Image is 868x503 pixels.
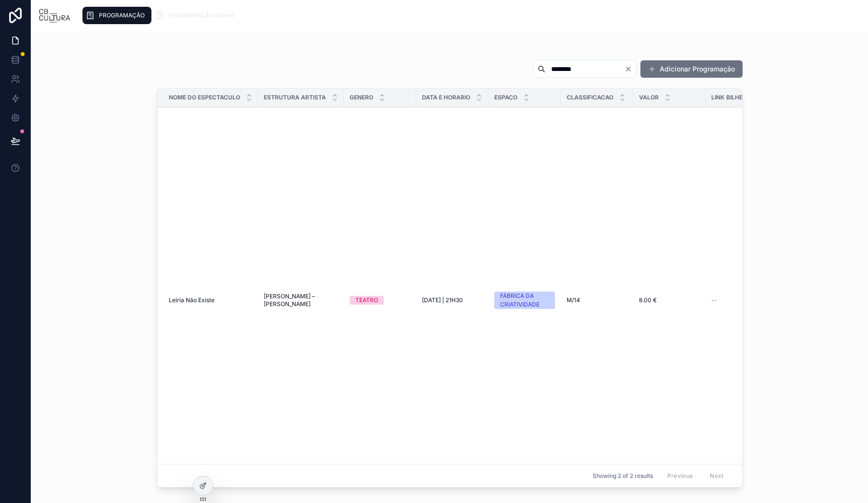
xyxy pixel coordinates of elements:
a: FÁBRICA DA CRIATIVIDADE [494,292,555,309]
a: M/14 [567,296,627,304]
span: -- [711,296,717,304]
a: PROGRAMAÇÃO (clone) [151,7,241,24]
span: Genero [350,94,373,101]
span: Classificacao [567,94,613,101]
div: scrollable content [79,5,860,26]
span: PROGRAMAÇÃO [99,12,145,19]
a: -- [711,296,798,304]
span: [DATE] | 21H30 [422,296,463,304]
a: Leiria Não Existe [169,296,252,304]
span: PROGRAMAÇÃO (clone) [168,12,234,19]
span: Showing 2 of 2 results [593,472,653,480]
a: [PERSON_NAME] – [PERSON_NAME] [264,293,338,308]
span: Nome Do Espectaculo [169,94,240,101]
span: 8.00 € [639,296,657,304]
a: PROGRAMAÇÃO [82,7,151,24]
span: Valor [639,94,659,101]
span: M/14 [567,296,580,304]
span: Leiria Não Existe [169,296,215,304]
div: FÁBRICA DA CRIATIVIDADE [500,292,549,309]
a: 8.00 € [639,296,700,304]
a: [DATE] | 21H30 [422,296,483,304]
a: TEATRO [350,296,410,305]
span: Estrutura Artista [264,94,326,101]
span: Data E Horario [422,94,470,101]
button: Clear [624,65,636,73]
span: Espaco [494,94,517,101]
button: Adicionar Programação [640,60,743,78]
img: App logo [39,8,71,23]
span: Link Bilheteira [711,94,759,101]
div: TEATRO [355,296,378,305]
